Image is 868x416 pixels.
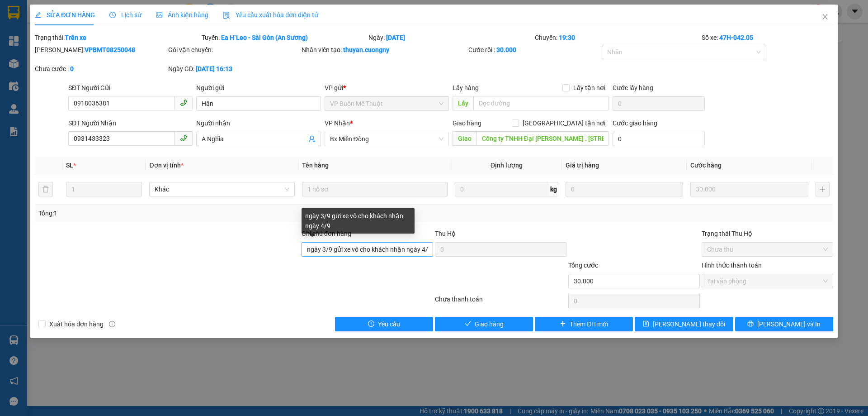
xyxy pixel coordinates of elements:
span: Tên hàng [302,162,329,169]
span: plus [560,320,566,328]
button: delete [38,182,53,196]
span: Lịch sử [109,11,142,19]
button: Close [812,5,838,30]
span: exclamation-circle [368,320,374,328]
span: phone [180,99,187,106]
b: Trên xe [65,34,86,41]
span: Lấy [453,96,473,110]
div: Chưa cước : [35,64,166,74]
label: Cước lấy hàng [613,84,653,91]
b: 47H-042.05 [719,34,753,41]
span: Tổng cước [568,262,598,269]
span: Giao hàng [475,319,504,329]
b: [DATE] 16:13 [196,65,232,72]
div: Trạng thái: [34,33,201,43]
span: save [643,320,649,328]
span: Yêu cầu xuất hóa đơn điện tử [223,11,318,19]
span: clock-circle [109,12,116,18]
span: SỬA ĐƠN HÀNG [35,11,95,19]
span: user-add [308,135,316,143]
span: Giá trị hàng [566,162,599,169]
div: SĐT Người Gửi [68,83,193,93]
div: Tuyến: [201,33,368,43]
div: Người gửi [196,83,321,93]
div: Gói vận chuyển: [168,45,300,55]
div: Người nhận [196,118,321,128]
input: Dọc đường [473,96,609,110]
span: phone [180,134,187,142]
label: Hình thức thanh toán [702,262,762,269]
b: 30.000 [496,46,516,53]
b: VPBMT08250048 [85,46,135,53]
img: icon [223,12,230,19]
span: Tại văn phòng [707,274,828,288]
div: Số xe: [701,33,834,43]
div: Nhân viên tạo: [302,45,467,55]
button: checkGiao hàng [435,317,533,331]
b: 0 [70,65,74,72]
span: Cước hàng [690,162,722,169]
b: 19:30 [559,34,575,41]
span: SL [66,162,73,169]
span: picture [156,12,162,18]
span: Xuất hóa đơn hàng [46,319,107,329]
span: [PERSON_NAME] và In [757,319,821,329]
input: Dọc đường [476,131,609,146]
div: Chuyến: [534,33,701,43]
span: Giao hàng [453,120,481,127]
input: 0 [566,182,683,196]
span: edit [35,12,41,18]
span: VP Nhận [325,120,350,127]
span: VP Buôn Mê Thuột [330,97,443,110]
span: kg [549,182,558,196]
input: Ghi chú đơn hàng [302,242,433,257]
span: Định lượng [491,162,523,169]
input: Cước giao hàng [613,132,705,146]
button: plus [816,182,830,196]
span: Chưa thu [707,243,828,256]
span: Lấy tận nơi [570,83,609,93]
span: [PERSON_NAME] thay đổi [653,319,725,329]
button: exclamation-circleYêu cầu [335,317,433,331]
span: Bx Miền Đông [330,132,443,146]
span: Giao [453,131,476,146]
span: check [465,320,471,328]
span: Ảnh kiện hàng [156,11,208,19]
input: 0 [690,182,808,196]
div: Ngày: [368,33,534,43]
div: Ngày GD: [168,64,300,74]
span: Thêm ĐH mới [570,319,608,329]
b: thuyan.cuongny [343,46,389,53]
div: Cước rồi : [468,45,600,55]
span: Khác [155,182,289,196]
span: info-circle [109,321,115,327]
button: save[PERSON_NAME] thay đổi [635,317,733,331]
button: plusThêm ĐH mới [535,317,633,331]
div: Tổng: 1 [38,208,335,218]
span: [GEOGRAPHIC_DATA] tận nơi [519,118,609,128]
div: VP gửi [325,83,449,93]
b: Ea H`Leo - Sài Gòn (An Sương) [221,34,308,41]
div: Trạng thái Thu Hộ [702,229,833,239]
div: ngày 3/9 gửi xe vô cho khách nhận ngày 4/9 [302,208,415,234]
span: Lấy hàng [453,84,479,91]
b: [DATE] [386,34,405,41]
span: Đơn vị tính [149,162,183,169]
label: Cước giao hàng [613,120,657,127]
span: printer [747,320,754,328]
span: Yêu cầu [378,319,400,329]
input: VD: Bàn, Ghế [302,182,448,196]
span: Thu Hộ [435,230,456,237]
span: close [821,13,829,20]
div: SĐT Người Nhận [68,118,193,128]
div: Chưa thanh toán [434,294,567,310]
div: [PERSON_NAME]: [35,45,166,55]
button: printer[PERSON_NAME] và In [735,317,833,331]
input: Cước lấy hàng [613,96,705,111]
